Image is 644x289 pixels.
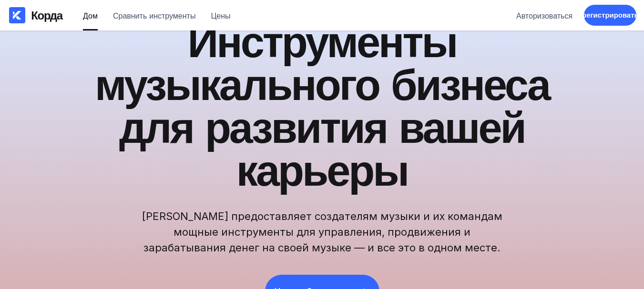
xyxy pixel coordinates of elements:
[584,5,636,26] a: Зарегистрироваться
[211,11,230,20] font: Цены
[31,8,62,22] font: Корда
[83,11,98,20] font: Дом
[516,11,572,20] font: Авторизоваться
[142,210,502,254] font: [PERSON_NAME] предоставляет создателям музыки и их командам мощные инструменты для управления, пр...
[95,14,549,197] font: Инструменты музыкального бизнеса для развития вашей карьеры
[113,11,196,20] font: Сравнить инструменты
